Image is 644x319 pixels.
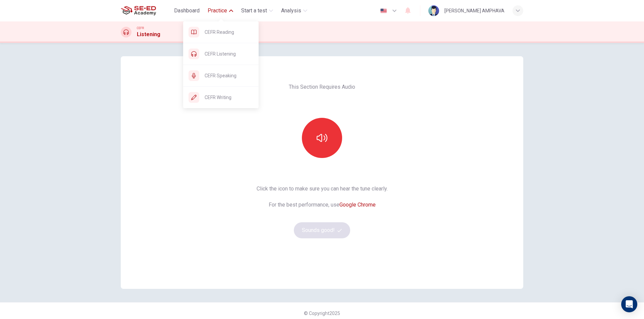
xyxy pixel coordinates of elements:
span: This Section Requires Audio [289,83,355,91]
span: © Copyright 2025 [304,311,340,316]
span: Click the icon to make sure you can hear the tune clearly. [257,185,388,193]
span: CEFR [137,26,144,30]
h1: Listening [137,30,160,38]
img: Profile picture [428,5,439,16]
span: CEFR Listening [205,50,253,58]
div: Open Intercom Messenger [621,296,637,312]
span: Practice [208,7,227,15]
div: [PERSON_NAME] AMPHAVA [444,7,504,15]
span: Analysis [281,7,301,15]
a: Google Chrome [339,202,376,208]
button: Practice [205,5,236,17]
img: SE-ED Academy logo [121,4,156,17]
span: CEFR Reading [205,28,253,36]
button: Start a test [238,5,276,17]
span: CEFR Speaking [205,72,253,80]
span: Dashboard [174,7,200,15]
div: CEFR Writing [183,87,259,108]
div: CEFR Reading [183,21,259,43]
button: Dashboard [171,5,202,17]
span: For the best performance, use [257,201,388,209]
div: CEFR Listening [183,43,259,65]
img: en [379,8,388,13]
span: CEFR Writing [205,93,253,101]
span: Start a test [241,7,267,15]
div: CEFR Speaking [183,65,259,86]
button: Analysis [278,5,310,17]
a: SE-ED Academy logo [121,4,171,17]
